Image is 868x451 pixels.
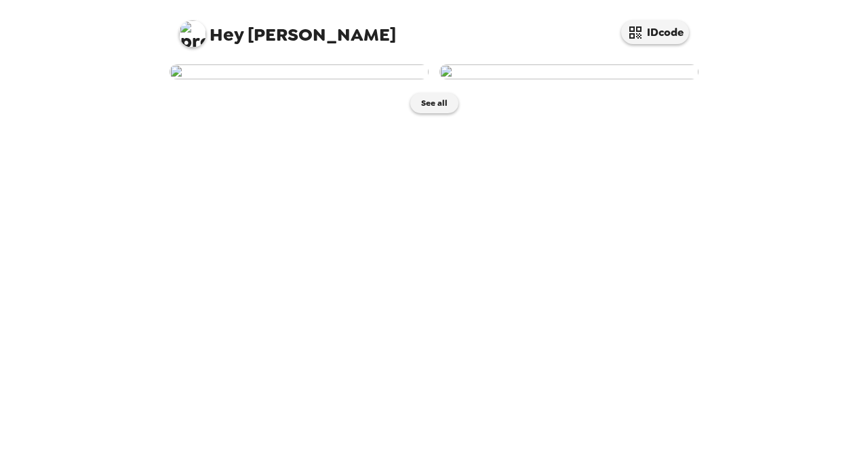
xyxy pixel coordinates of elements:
[621,20,689,44] button: IDcode
[170,64,429,79] img: user-266668
[410,93,458,113] button: See all
[439,64,698,79] img: user-266656
[179,14,396,44] span: [PERSON_NAME]
[210,22,243,47] span: Hey
[179,20,206,47] img: profile pic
